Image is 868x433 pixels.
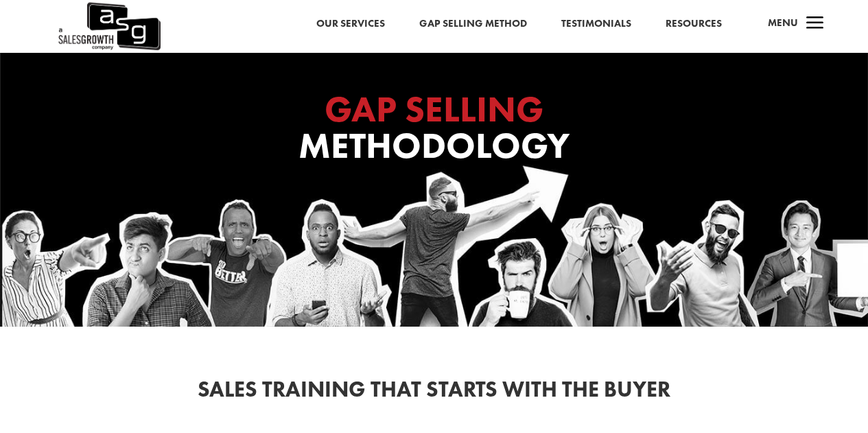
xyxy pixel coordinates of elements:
[316,15,385,33] a: Our Services
[160,91,709,171] h1: Methodology
[801,10,829,38] span: a
[325,86,543,132] span: GAP SELLING
[768,16,798,30] span: Menu
[419,15,527,33] a: Gap Selling Method
[87,379,782,408] h2: Sales Training That Starts With the Buyer
[666,15,722,33] a: Resources
[561,15,631,33] a: Testimonials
